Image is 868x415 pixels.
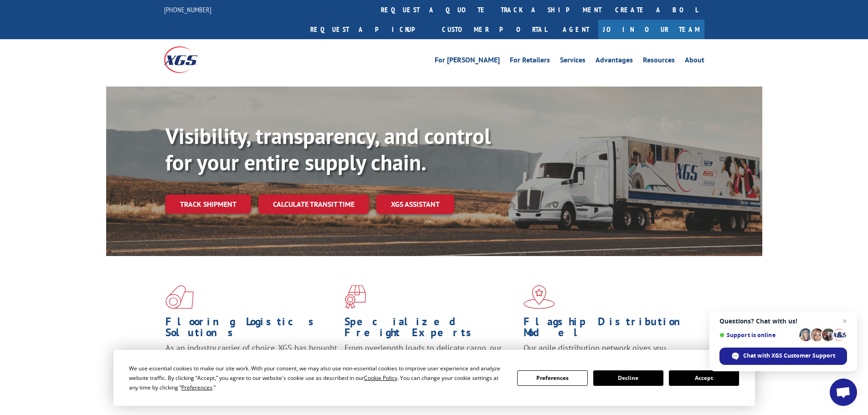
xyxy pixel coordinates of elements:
a: XGS ASSISTANT [376,195,454,214]
span: Support is online [719,332,796,338]
a: For [PERSON_NAME] [435,56,500,67]
button: Preferences [517,370,587,386]
img: xgs-icon-total-supply-chain-intelligence-red [165,285,194,309]
img: xgs-icon-focused-on-flooring-red [344,285,366,309]
span: Cookie Policy [364,374,397,382]
span: Questions? Chat with us! [719,318,847,325]
a: Calculate transit time [258,195,369,214]
div: Open chat [830,379,857,406]
a: Customer Portal [435,20,554,39]
a: Join Our Team [598,20,704,39]
span: Chat with XGS Customer Support [743,352,835,360]
img: xgs-icon-flagship-distribution-model-red [524,285,555,309]
a: Agent [554,20,598,39]
div: We use essential cookies to make our site work. With your consent, we may also use non-essential ... [129,364,506,392]
button: Decline [593,370,663,386]
a: Request a pickup [303,20,435,39]
div: Cookie Consent Prompt [113,350,755,406]
span: Our agile distribution network gives you nationwide inventory management on demand. [524,343,691,364]
a: [PHONE_NUMBER] [164,5,211,14]
span: As an industry carrier of choice, XGS has brought innovation and dedication to flooring logistics... [165,343,337,375]
div: Chat with XGS Customer Support [719,348,847,365]
a: About [685,56,704,67]
a: Advantages [596,56,633,67]
span: Close chat [839,316,850,327]
a: Services [560,56,586,67]
span: Preferences [181,384,212,391]
a: Resources [643,56,675,67]
button: Accept [669,370,739,386]
b: Visibility, transparency, and control for your entire supply chain. [165,122,491,176]
p: From overlength loads to delicate cargo, our experienced staff knows the best way to move your fr... [344,343,517,383]
h1: Specialized Freight Experts [344,316,517,343]
a: For Retailers [510,56,550,67]
h1: Flagship Distribution Model [524,316,696,343]
a: Track shipment [165,195,251,214]
h1: Flooring Logistics Solutions [165,316,338,343]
